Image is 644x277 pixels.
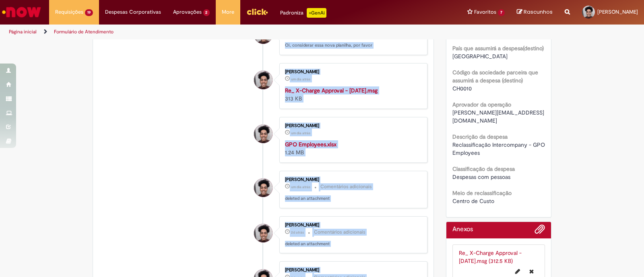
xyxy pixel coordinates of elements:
[452,45,544,52] b: País que assumirá a despesa(destino)
[291,131,310,135] time: 27/08/2025 12:19:03
[307,8,326,18] p: +GenAi
[285,241,419,247] p: deleted an attachment
[452,189,512,197] b: Meio de reclassificação
[524,8,553,16] span: Rascunhos
[203,9,210,16] span: 2
[535,224,545,238] button: Adicionar anexos
[285,42,419,49] p: Oi, considerar essa nova planilha, por favor
[254,125,272,143] div: Gabriel Romao de Oliveira
[452,101,511,108] b: Aprovador da operação
[291,185,310,189] span: um dia atrás
[222,8,234,16] span: More
[285,223,419,228] div: [PERSON_NAME]
[55,8,83,16] span: Requisições
[254,71,272,89] div: Gabriel Romao de Oliveira
[452,173,510,181] span: Despesas com pessoas
[285,141,336,148] a: GPO Employees.xlsx
[474,8,496,16] span: Favoritos
[291,185,310,189] time: 27/08/2025 12:18:36
[54,29,114,35] a: Formulário de Atendimento
[452,85,472,92] span: CH0010
[280,8,326,18] div: Padroniza
[285,86,419,103] div: 313 KB
[9,29,37,35] a: Página inicial
[291,77,310,82] span: um dia atrás
[452,109,544,124] span: [PERSON_NAME][EMAIL_ADDRESS][DOMAIN_NAME]
[291,77,310,82] time: 27/08/2025 12:19:04
[254,224,272,242] div: Gabriel Romao de Oliveira
[85,9,93,16] span: 19
[459,249,522,265] a: Re_ X-Charge Approval - [DATE].msg (312.5 KB)
[254,179,272,197] div: Gabriel Romao de Oliveira
[285,123,419,128] div: [PERSON_NAME]
[291,131,310,135] span: um dia atrás
[314,229,365,236] small: Comentários adicionais
[105,8,161,16] span: Despesas Corporativas
[517,8,553,16] a: Rascunhos
[597,8,638,15] span: [PERSON_NAME]
[285,87,378,94] a: Re_ X-Charge Approval - [DATE].msg
[285,70,419,74] div: [PERSON_NAME]
[498,9,505,16] span: 7
[320,183,372,190] small: Comentários adicionais
[285,140,419,156] div: 1.24 MB
[6,25,423,39] ul: Trilhas de página
[173,8,202,16] span: Aprovações
[452,197,494,205] span: Centro de Custo
[285,268,419,273] div: [PERSON_NAME]
[452,133,508,140] b: Descrição da despesa
[452,165,515,172] b: Classificação da despesa
[452,226,473,233] h2: Anexos
[291,230,304,235] span: 2d atrás
[452,141,547,156] span: Reclassificação Intercompany - GPO Employees
[1,4,42,20] img: ServiceNow
[452,69,538,84] b: Código da sociedade parceira que assumirá a despesa (destino)
[285,195,419,202] p: deleted an attachment
[452,53,508,60] span: [GEOGRAPHIC_DATA]
[246,6,268,18] img: click_logo_yellow_360x200.png
[285,177,419,182] div: [PERSON_NAME]
[291,230,304,235] time: 26/08/2025 14:57:09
